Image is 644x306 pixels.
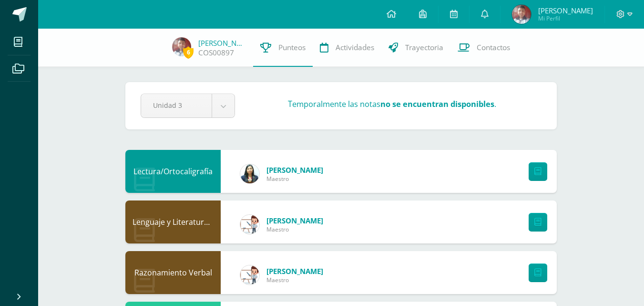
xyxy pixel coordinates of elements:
span: Punteos [278,42,306,53]
div: Lenguaje y Literatura 4to. [125,200,221,243]
img: 66b8cf1cec89364a4f61a7e3b14e6833.png [240,215,259,234]
a: Actividades [313,29,381,67]
span: Unidad 3 [153,94,200,116]
span: Trayectoria [405,42,443,53]
a: COS00897 [198,48,234,58]
a: [PERSON_NAME] [266,266,323,276]
span: Contactos [477,42,510,53]
img: 7b4256160ebb1349380938f6b688989c.png [240,164,259,183]
span: 6 [183,46,194,58]
img: 66b8cf1cec89364a4f61a7e3b14e6833.png [240,265,259,285]
a: Unidad 3 [141,94,235,117]
div: Razonamiento Verbal [125,251,221,294]
a: [PERSON_NAME] [266,216,323,225]
span: Maestro [266,175,323,183]
a: [PERSON_NAME] [198,38,246,48]
span: Maestro [266,276,323,284]
a: Punteos [253,29,313,67]
span: [PERSON_NAME] [538,6,593,15]
img: 3c578df19cc46921a3dbf7bff75b4e5e.png [172,37,191,56]
span: Maestro [266,225,323,233]
a: [PERSON_NAME] [266,165,323,175]
strong: no se encuentran disponibles [380,99,494,109]
h3: Temporalmente las notas . [288,99,496,109]
div: Lectura/Ortocaligrafía [125,150,221,193]
span: Mi Perfil [538,14,593,22]
a: Trayectoria [381,29,450,67]
span: Actividades [336,42,374,53]
a: Contactos [450,29,517,67]
img: 3c578df19cc46921a3dbf7bff75b4e5e.png [512,5,531,24]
